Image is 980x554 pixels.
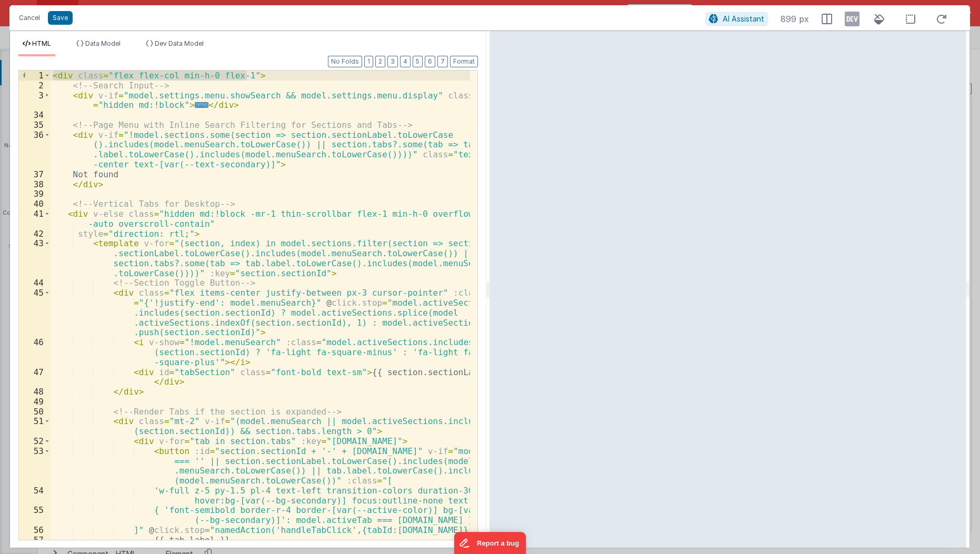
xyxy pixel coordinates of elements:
[19,525,51,535] div: 56
[437,56,448,67] button: 7
[19,535,51,545] div: 57
[19,229,51,239] div: 42
[19,416,51,436] div: 51
[413,56,423,67] button: 5
[19,110,51,120] div: 34
[375,56,385,67] button: 2
[48,11,73,25] button: Save
[19,288,51,337] div: 45
[85,39,121,47] span: Data Model
[32,39,51,47] span: HTML
[454,532,526,554] iframe: Marker.io feedback button
[14,11,45,25] button: Cancel
[19,169,51,179] div: 37
[19,446,51,486] div: 53
[781,13,809,25] span: 899 px
[19,278,51,288] div: 44
[19,70,51,80] div: 1
[400,56,411,67] button: 4
[19,397,51,407] div: 49
[195,102,208,108] span: ...
[425,56,435,67] button: 6
[19,367,51,387] div: 47
[19,90,51,110] div: 3
[19,407,51,417] div: 50
[19,80,51,90] div: 2
[19,486,51,506] div: 54
[19,179,51,189] div: 38
[19,238,51,278] div: 43
[19,120,51,130] div: 35
[19,505,51,525] div: 55
[328,56,362,67] button: No Folds
[19,387,51,397] div: 48
[387,56,398,67] button: 3
[364,56,373,67] button: 1
[19,209,51,229] div: 41
[155,39,204,47] span: Dev Data Model
[19,130,51,169] div: 36
[450,56,478,67] button: Format
[19,436,51,446] div: 52
[19,199,51,209] div: 40
[723,14,764,23] span: AI Assistant
[705,12,768,26] button: AI Assistant
[19,337,51,367] div: 46
[19,189,51,199] div: 39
